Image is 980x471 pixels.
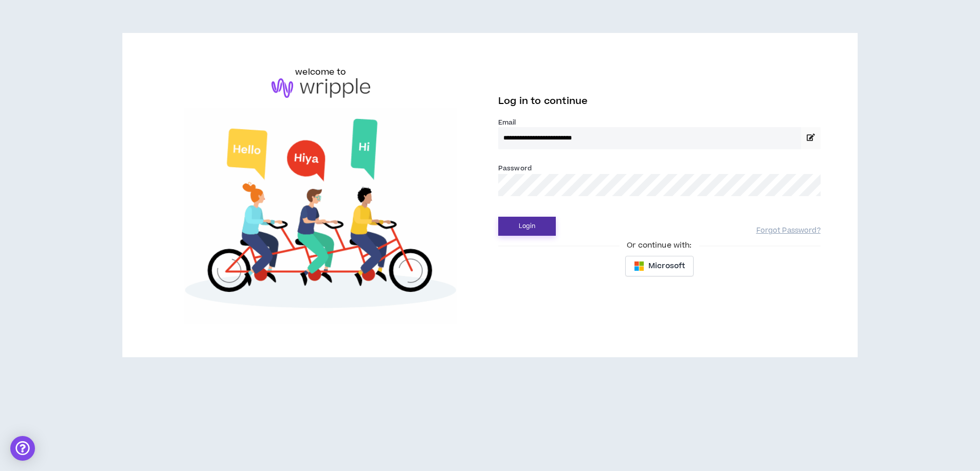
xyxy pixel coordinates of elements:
[498,164,532,173] label: Password
[271,78,370,98] img: logo-brand.png
[159,108,482,324] img: Welcome to Wripple
[648,260,685,272] span: Microsoft
[498,217,556,236] button: Login
[620,240,699,251] span: Or continue with:
[498,118,821,127] label: Email
[498,95,588,108] span: Log in to continue
[756,226,821,236] a: Forgot Password?
[625,256,694,276] button: Microsoft
[10,436,35,461] div: Open Intercom Messenger
[295,66,346,78] h6: welcome to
